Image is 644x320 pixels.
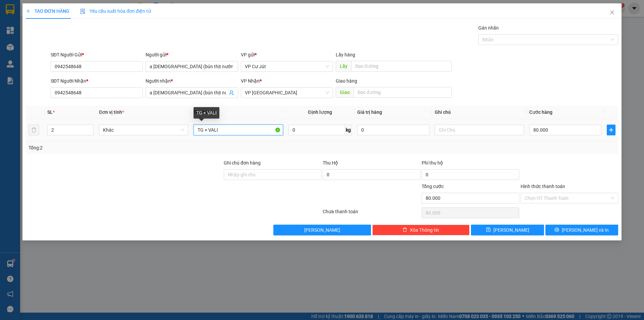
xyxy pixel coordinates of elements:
[609,10,615,15] span: close
[6,6,53,14] div: VP Cư Jút
[241,78,260,84] span: VP Nhận
[529,109,552,115] span: Cước hàng
[26,8,69,14] span: TẠO ĐƠN HÀNG
[29,144,249,151] div: Tổng: 2
[322,208,421,220] div: Chưa thanh toán
[471,225,544,235] button: save[PERSON_NAME]
[554,227,559,233] span: printer
[5,43,29,50] span: Cước rồi :
[80,9,86,14] img: icon
[57,30,125,39] div: 0901422861
[6,14,53,22] div: Phượng
[57,6,73,13] span: Nhận:
[336,78,357,84] span: Giao hàng
[607,127,615,133] span: plus
[146,77,238,85] div: Người nhận
[146,51,238,58] div: Người gửi
[57,22,125,30] div: AN
[51,77,143,85] div: SĐT Người Nhận
[521,184,565,189] label: Hình thức thanh toán
[26,9,31,13] span: plus
[562,226,609,234] span: [PERSON_NAME] và In
[493,226,529,234] span: [PERSON_NAME]
[607,125,615,135] button: plus
[245,88,329,98] span: VP Sài Gòn
[80,8,151,14] span: Yêu cầu xuất hóa đơn điện tử
[57,6,125,22] div: VP [GEOGRAPHIC_DATA]
[432,106,527,119] th: Ghi chú
[545,225,618,235] button: printer[PERSON_NAME] và In
[323,160,338,166] span: Thu Hộ
[336,61,351,72] span: Lấy
[357,109,382,115] span: Giá trị hàng
[99,109,124,115] span: Đơn vị tính
[308,109,332,115] span: Định lượng
[402,227,407,233] span: delete
[229,90,234,95] span: user-add
[435,125,524,135] input: Ghi Chú
[478,25,499,31] label: Gán nhãn
[304,226,340,234] span: [PERSON_NAME]
[336,52,355,57] span: Lấy hàng
[354,87,452,98] input: Dọc đường
[29,125,39,135] button: delete
[47,109,53,115] span: SL
[5,43,54,58] div: 100.000
[486,227,491,233] span: save
[410,226,439,234] span: Xóa Thông tin
[336,87,354,98] span: Giao
[245,61,329,72] span: VP Cư Jút
[273,225,371,235] button: [PERSON_NAME]
[357,125,429,135] input: 0
[103,125,184,135] span: Khác
[422,159,519,169] div: Phí thu hộ
[351,61,452,72] input: Dọc đường
[6,6,16,13] span: Gửi:
[603,3,622,22] button: Close
[345,125,352,135] span: kg
[194,107,219,119] div: TG + VALI
[51,51,143,58] div: SĐT Người Gửi
[194,125,283,135] input: VD: Bàn, Ghế
[241,51,333,58] div: VP gửi
[224,160,261,166] label: Ghi chú đơn hàng
[422,184,444,189] span: Tổng cước
[372,225,470,235] button: deleteXóa Thông tin
[224,169,321,180] input: Ghi chú đơn hàng
[6,22,53,31] div: 0376373132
